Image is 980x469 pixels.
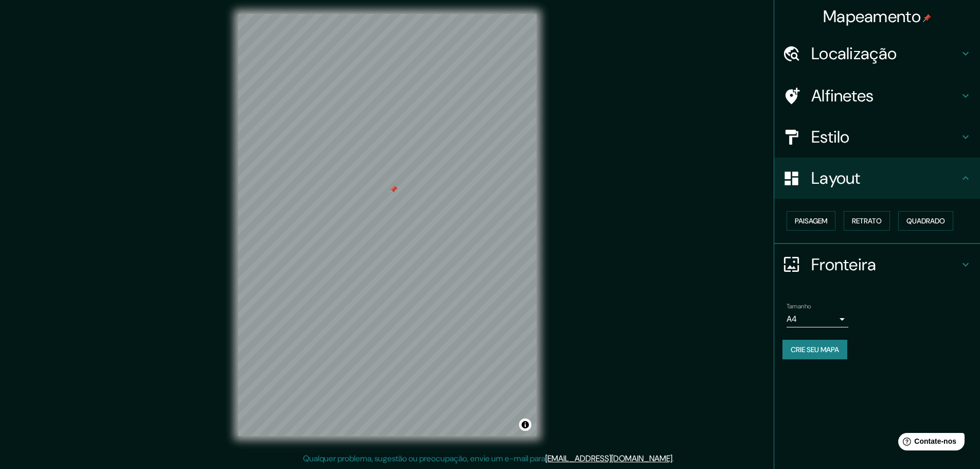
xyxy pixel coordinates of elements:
[898,211,953,231] button: Quadrado
[888,429,969,458] iframe: Iniciador de widget de ajuda
[774,244,980,285] div: Fronteira
[674,453,675,464] font: .
[787,302,811,310] font: Tamanho
[811,43,897,64] font: Localização
[811,126,850,148] font: Estilo
[545,453,672,464] a: [EMAIL_ADDRESS][DOMAIN_NAME]
[923,14,931,22] img: pin-icon.png
[782,340,847,359] button: Crie seu mapa
[906,216,945,225] font: Quadrado
[675,453,678,464] font: .
[303,453,545,464] font: Qualquer problema, sugestão ou preocupação, envie um e-mail para
[774,33,980,74] div: Localização
[774,75,980,116] div: Alfinetes
[787,311,848,327] div: A4
[774,116,980,158] div: Estilo
[238,14,537,436] canvas: Mapa
[844,211,890,231] button: Retrato
[791,345,839,354] font: Crie seu mapa
[811,85,874,107] font: Alfinetes
[519,419,531,431] button: Alternar atribuição
[672,453,674,464] font: .
[774,158,980,199] div: Layout
[795,216,827,225] font: Paisagem
[852,216,882,225] font: Retrato
[787,314,797,324] font: A4
[787,211,835,231] button: Paisagem
[811,254,877,275] font: Fronteira
[823,6,921,27] font: Mapeamento
[811,167,861,189] font: Layout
